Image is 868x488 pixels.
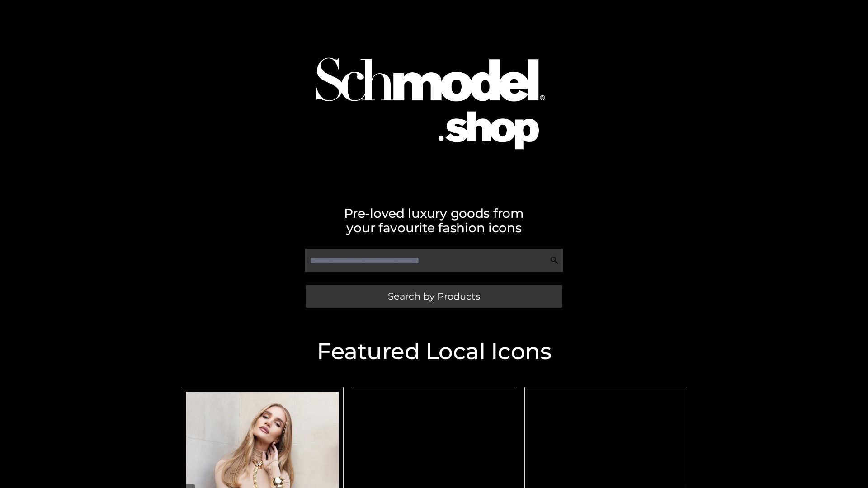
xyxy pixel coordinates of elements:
span: Search by Products [388,291,480,301]
h2: Pre-loved luxury goods from your favourite fashion icons [176,206,692,235]
a: Search by Products [306,285,562,308]
h2: Featured Local Icons​ [176,340,692,363]
img: Search Icon [550,256,559,265]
